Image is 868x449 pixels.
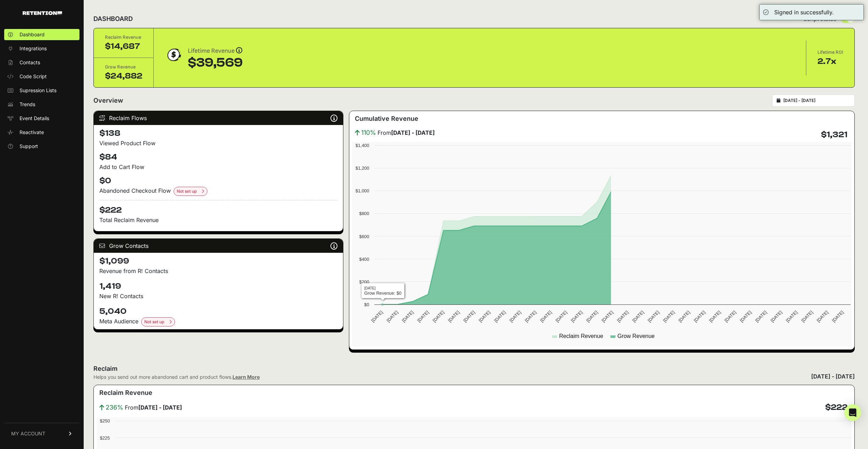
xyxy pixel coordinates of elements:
a: Learn More [233,374,260,380]
h2: DASHBOARD [93,14,133,24]
text: [DATE] [585,310,599,323]
text: $1,000 [356,188,369,193]
text: [DATE] [631,310,645,323]
text: $1,200 [356,165,369,171]
h4: 1,419 [99,281,337,292]
a: Integrations [4,43,79,54]
text: [DATE] [478,310,492,323]
a: Contacts [4,57,79,68]
h4: $222 [99,200,337,216]
div: Grow Revenue [105,64,142,71]
h4: $138 [99,128,337,139]
text: [DATE] [432,310,445,323]
text: $800 [359,211,369,216]
text: [DATE] [447,310,461,323]
span: Event Details [20,115,49,122]
div: $39,569 [188,56,243,70]
text: $1,400 [356,143,369,148]
text: [DATE] [662,310,676,323]
text: $225 [100,435,110,441]
span: Support [20,143,38,150]
h4: $1,321 [821,129,847,140]
text: [DATE] [831,310,845,323]
text: $400 [359,257,369,262]
div: Viewed Product Flow [99,139,337,147]
a: Event Details [4,113,79,124]
strong: [DATE] - [DATE] [138,404,182,411]
p: Revenue from R! Contacts [99,267,337,275]
text: [DATE] [386,310,399,323]
a: MY ACCOUNT [4,423,79,444]
div: $14,687 [105,41,142,52]
text: [DATE] [601,310,614,323]
div: Abandoned Checkout Flow [99,186,337,196]
div: $24,882 [105,71,142,82]
text: [DATE] [555,310,568,323]
text: $200 [359,279,369,285]
p: Total Reclaim Revenue [99,216,337,224]
strong: [DATE] - [DATE] [391,129,435,136]
text: [DATE] [493,310,507,323]
text: [DATE] [509,310,522,323]
h3: Reclaim Revenue [99,388,152,398]
text: [DATE] [416,310,430,323]
div: Helps you send out more abandoned cart and product flows. [93,374,260,381]
text: [DATE] [539,310,553,323]
text: [DATE] [616,310,630,323]
text: [DATE] [570,310,584,323]
img: Retention.com [23,11,62,15]
div: Lifetime ROI [817,49,843,56]
h2: Reclaim [93,364,260,374]
h4: $84 [99,152,337,163]
h4: $0 [99,175,337,186]
a: Trends [4,99,79,110]
text: [DATE] [693,310,707,323]
a: Dashboard [4,29,79,40]
text: [DATE] [401,310,414,323]
h4: $222 [825,402,847,413]
span: Reactivate [20,129,44,136]
span: Trends [20,101,35,108]
text: [DATE] [739,310,753,323]
text: $250 [100,418,110,424]
text: [DATE] [647,310,660,323]
div: 2.7x [817,56,843,67]
div: [DATE] - [DATE] [811,372,855,381]
text: [DATE] [724,310,737,323]
div: Reclaim Revenue [105,34,142,41]
h4: $1,099 [99,256,337,267]
a: Reactivate [4,127,79,138]
text: [DATE] [770,310,783,323]
a: Support [4,141,79,152]
div: Reclaim Flows [94,111,343,125]
text: [DATE] [816,310,829,323]
a: Supression Lists [4,85,79,96]
span: 236% [106,403,123,412]
text: [DATE] [785,310,799,323]
text: [DATE] [524,310,538,323]
span: 110% [361,128,376,138]
span: From [125,403,182,412]
text: $0 [364,302,369,307]
div: Add to Cart Flow [99,163,337,171]
h4: 5,040 [99,306,337,317]
text: [DATE] [370,310,384,323]
h3: Cumulative Revenue [355,114,418,124]
div: Meta Audience [99,317,337,326]
div: Signed in successfully. [774,8,834,16]
a: Code Script [4,71,79,82]
span: Contacts [20,59,40,66]
text: Reclaim Revenue [559,333,603,339]
text: [DATE] [677,310,691,323]
text: Grow Revenue [618,333,655,339]
p: New R! Contacts [99,292,337,300]
img: dollar-coin-05c43ed7efb7bc0c12610022525b4bbbb207c7efeef5aecc26f025e68dcafac9.png [165,46,182,64]
div: Grow Contacts [94,239,343,253]
div: Open Intercom Messenger [844,404,861,421]
text: [DATE] [754,310,768,323]
div: Lifetime Revenue [188,46,243,56]
span: MY ACCOUNT [11,430,45,437]
span: Code Script [20,73,47,80]
span: Integrations [20,45,47,52]
text: [DATE] [463,310,476,323]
